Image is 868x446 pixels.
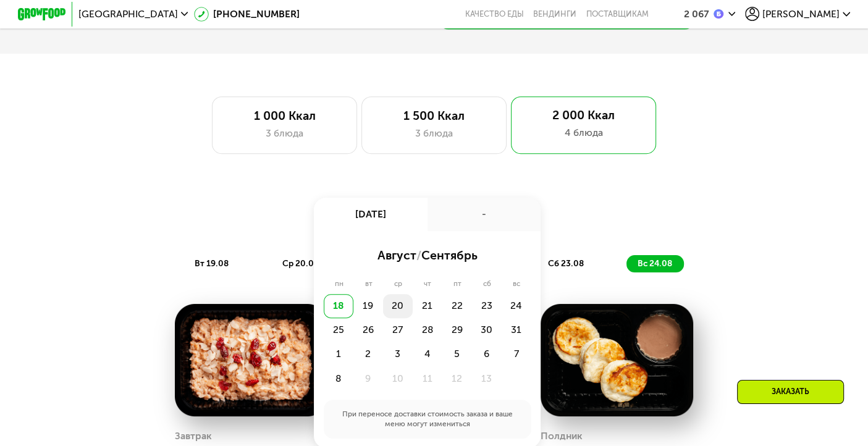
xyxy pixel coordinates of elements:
div: Завтрак [175,427,212,445]
div: чт [413,279,442,289]
div: 5 [442,342,472,366]
div: 3 блюда [374,126,494,140]
div: 26 [353,318,383,342]
div: 1 000 Ккал [225,109,344,123]
div: 22 [442,294,472,318]
div: 20 [383,294,413,318]
a: Вендинги [533,9,576,19]
div: 28 [413,318,442,342]
div: 13 [472,366,502,390]
div: 19 [353,294,383,318]
div: 30 [472,318,502,342]
div: 24 [502,294,531,318]
div: 12 [442,366,472,390]
div: Полдник [541,427,583,445]
span: ср 20.08 [282,258,319,269]
div: 3 блюда [225,126,344,140]
div: вс [502,279,531,289]
div: При переносе доставки стоимость заказа и ваше меню могут измениться [324,400,531,438]
div: 1 [324,342,353,366]
div: 7 [502,342,531,366]
span: сб 23.08 [548,258,584,269]
div: вт [354,279,383,289]
div: - [428,198,541,232]
div: 3 [383,342,413,366]
span: август [377,248,416,263]
div: 21 [413,294,442,318]
div: 23 [472,294,502,318]
div: пт [442,279,472,289]
div: 2 067 [683,9,709,19]
div: 1 500 Ккал [374,109,494,123]
div: 6 [472,342,502,366]
div: 11 [413,366,442,390]
span: [GEOGRAPHIC_DATA] [78,9,178,19]
a: Качество еды [465,9,524,19]
div: 27 [383,318,413,342]
div: поставщикам [586,9,649,19]
div: 8 [324,366,353,390]
div: 9 [353,366,383,390]
div: сб [472,279,502,289]
div: 2 [353,342,383,366]
span: вт 19.08 [195,258,229,269]
span: вс 24.08 [638,258,672,269]
div: [DATE] [314,198,427,232]
div: 4 [413,342,442,366]
div: пн [324,279,354,289]
div: Заказать [737,380,844,404]
span: сентябрь [421,248,478,263]
div: 31 [502,318,531,342]
div: 25 [324,318,353,342]
div: 29 [442,318,472,342]
div: ср [383,279,413,289]
span: [PERSON_NAME] [762,9,840,19]
div: 18 [324,294,353,318]
div: 10 [383,366,413,390]
div: 2 000 Ккал [523,108,644,122]
span: / [416,248,421,263]
a: [PHONE_NUMBER] [194,7,300,21]
div: 4 блюда [523,125,644,140]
